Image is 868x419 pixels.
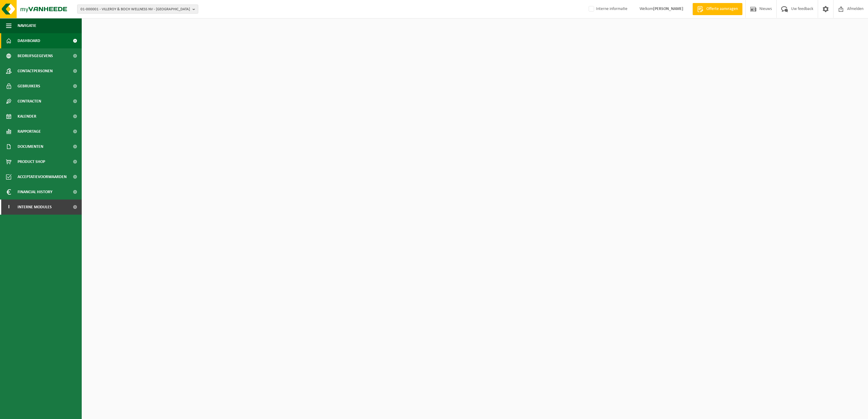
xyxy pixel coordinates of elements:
[18,63,53,79] span: Contactpersonen
[18,33,40,48] span: Dashboard
[18,48,53,63] span: Bedrijfsgegevens
[81,5,190,14] span: 01-000001 - VILLEROY & BOCH WELLNESS NV - [GEOGRAPHIC_DATA]
[18,18,36,33] span: Navigatie
[18,124,41,139] span: Rapportage
[18,169,67,184] span: Acceptatievoorwaarden
[705,6,739,12] span: Offerte aanvragen
[587,5,627,14] label: Interne informatie
[18,94,41,109] span: Contracten
[77,5,198,14] button: 01-000001 - VILLEROY & BOCH WELLNESS NV - [GEOGRAPHIC_DATA]
[6,200,12,215] span: I
[18,79,40,94] span: Gebruikers
[18,200,52,215] span: Interne modules
[18,184,52,200] span: Financial History
[18,154,45,169] span: Product Shop
[653,7,683,11] strong: [PERSON_NAME]
[18,139,43,154] span: Documenten
[692,3,742,15] a: Offerte aanvragen
[18,109,36,124] span: Kalender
